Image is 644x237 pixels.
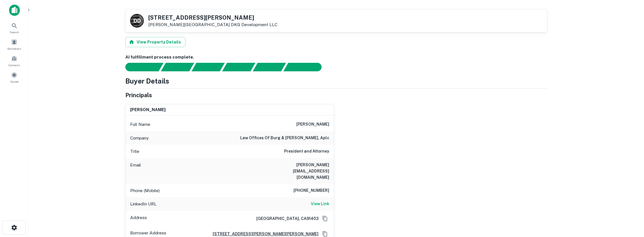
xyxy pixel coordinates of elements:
[10,79,18,84] span: Saved
[294,187,329,194] h6: [PHONE_NUMBER]
[134,17,140,25] p: D D
[125,76,169,86] h4: Buyer Details
[311,201,329,207] a: View Link
[130,162,141,180] p: Email
[191,63,225,71] div: Documents found, AI parsing details...
[130,121,150,128] p: Full Name
[2,37,27,52] a: Borrowers
[261,162,329,180] h6: [PERSON_NAME][EMAIL_ADDRESS][DOMAIN_NAME]
[130,135,149,142] p: Company
[148,22,277,27] p: [PERSON_NAME][GEOGRAPHIC_DATA]
[231,22,277,27] a: DKG Development LLC
[119,63,161,71] div: Sending borrower request to AI...
[253,63,286,71] div: Principals found, still searching for contact information. This may take time...
[125,54,547,61] h6: AI fulfillment process complete.
[2,70,27,85] a: Saved
[148,15,277,20] h5: [STREET_ADDRESS][PERSON_NAME]
[240,135,329,142] h6: law offices of burg & [PERSON_NAME], aplc
[222,63,255,71] div: Principals found, AI now looking for contact information...
[9,63,20,67] span: Contacts
[284,148,329,155] h6: President and Attorney
[125,37,185,47] button: View Property Details
[7,46,21,51] span: Borrowers
[130,107,166,113] h6: [PERSON_NAME]
[321,214,329,223] button: Copy Address
[252,215,318,222] h6: [GEOGRAPHIC_DATA], CA91403
[208,231,318,237] a: [STREET_ADDRESS][PERSON_NAME][PERSON_NAME]
[130,187,160,194] p: Phone (Mobile)
[2,20,27,36] a: Search
[130,148,139,155] p: Title
[130,201,157,207] p: LinkedIn URL
[284,63,328,71] div: AI fulfillment process complete.
[616,192,644,219] iframe: Chat Widget
[9,5,20,16] img: capitalize-icon.png
[130,214,147,223] p: Address
[311,201,329,207] h6: View Link
[296,121,329,128] h6: [PERSON_NAME]
[161,63,194,71] div: Your request is received and processing...
[2,53,27,68] a: Contacts
[125,91,152,99] h5: Principals
[10,30,19,34] span: Search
